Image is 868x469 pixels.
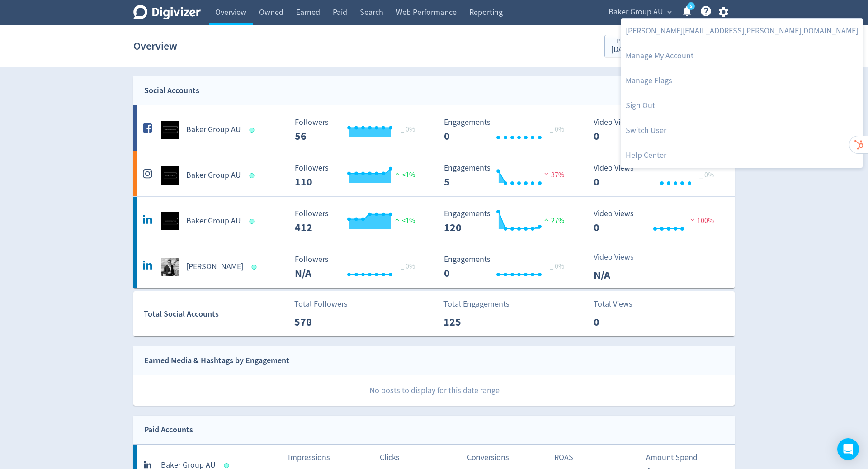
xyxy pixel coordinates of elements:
[621,43,863,68] a: Manage My Account
[621,19,863,43] a: [PERSON_NAME][EMAIL_ADDRESS][PERSON_NAME][DOMAIN_NAME]
[621,118,863,143] a: Switch User
[837,438,859,460] div: Open Intercom Messenger
[621,93,863,118] a: Log out
[621,68,863,93] a: Manage Flags
[621,143,863,168] a: Help Center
